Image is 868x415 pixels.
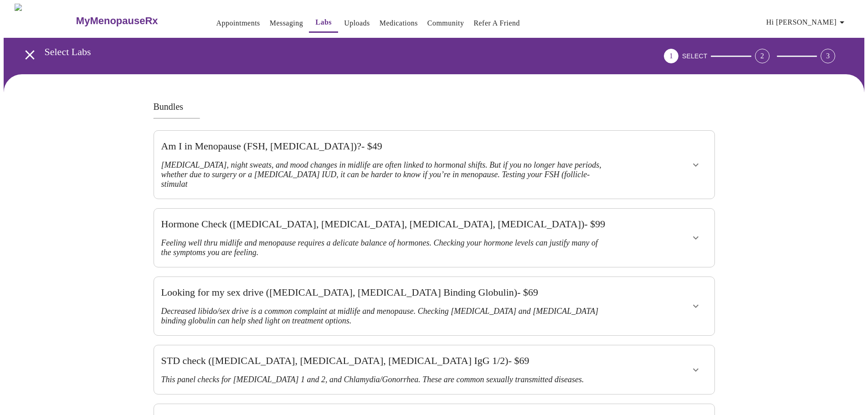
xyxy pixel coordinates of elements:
[161,355,608,367] h3: STD check ([MEDICAL_DATA], [MEDICAL_DATA], [MEDICAL_DATA] IgG 1/2) - $ 69
[763,13,851,31] button: Hi [PERSON_NAME]
[685,227,707,249] button: show more
[380,17,418,30] a: Medications
[664,49,678,63] div: 1
[161,307,608,326] h3: Decreased libido/sex drive is a common complaint at midlife and menopause. Checking [MEDICAL_DATA...
[213,14,264,32] button: Appointments
[685,154,707,176] button: show more
[755,49,770,63] div: 2
[161,287,608,298] h3: Looking for my sex drive ([MEDICAL_DATA], [MEDICAL_DATA] Binding Globulin) - $ 69
[161,218,608,230] h3: Hormone Check ([MEDICAL_DATA], [MEDICAL_DATA], [MEDICAL_DATA], [MEDICAL_DATA]) - $ 99
[309,13,338,33] button: Labs
[266,14,307,32] button: Messaging
[766,16,847,29] span: Hi [PERSON_NAME]
[685,295,707,317] button: show more
[161,140,608,152] h3: Am I in Menopause (FSH, [MEDICAL_DATA])? - $ 49
[15,4,75,38] img: MyMenopauseRx Logo
[682,52,707,60] span: SELECT
[216,17,260,30] a: Appointments
[821,49,835,63] div: 3
[270,17,303,30] a: Messaging
[75,5,194,37] a: MyMenopauseRx
[154,102,715,112] h3: Bundles
[16,41,43,68] button: open drawer
[470,14,524,32] button: Refer a Friend
[427,17,464,30] a: Community
[161,238,608,257] h3: Feeling well thru midlife and menopause requires a delicate balance of hormones. Checking your ho...
[424,14,468,32] button: Community
[161,160,608,189] h3: [MEDICAL_DATA], night sweats, and mood changes in midlife are often linked to hormonal shifts. Bu...
[685,359,707,381] button: show more
[376,14,421,32] button: Medications
[315,16,332,29] a: Labs
[45,46,613,58] h3: Select Labs
[473,17,520,30] a: Refer a Friend
[161,375,608,384] h3: This panel checks for [MEDICAL_DATA] 1 and 2, and Chlamydia/Gonorrhea. These are common sexually ...
[340,14,374,32] button: Uploads
[344,17,370,30] a: Uploads
[76,15,158,27] h3: MyMenopauseRx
